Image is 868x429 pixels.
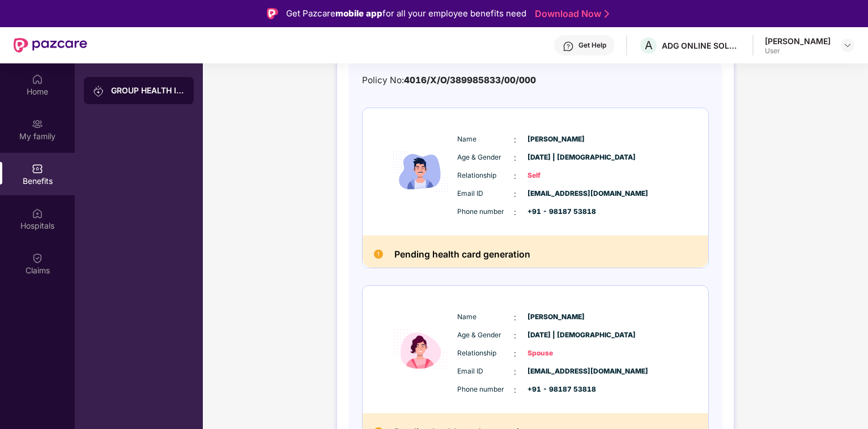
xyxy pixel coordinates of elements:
span: : [514,329,516,342]
span: Name [457,312,514,323]
span: : [514,206,516,218]
span: Age & Gender [457,152,514,163]
span: : [514,188,516,200]
div: Policy No: [362,74,536,87]
img: svg+xml;base64,PHN2ZyBpZD0iSGVscC0zMngzMiIgeG1sbnM9Imh0dHA6Ly93d3cudzMub3JnLzIwMDAvc3ZnIiB3aWR0aD... [563,41,574,52]
span: Name [457,134,514,145]
span: [DATE] | [DEMOGRAPHIC_DATA] [527,330,584,341]
span: Relationship [457,170,514,181]
div: User [765,46,831,55]
span: : [514,152,516,164]
span: : [514,384,516,396]
span: Self [527,170,584,181]
span: +91 - 98187 53818 [527,207,584,217]
div: Get Help [578,41,606,50]
span: : [514,348,516,360]
div: GROUP HEALTH INSURANCE [111,85,185,96]
img: svg+xml;base64,PHN2ZyBpZD0iRHJvcGRvd24tMzJ4MzIiIHhtbG5zPSJodHRwOi8vd3d3LnczLm9yZy8yMDAwL3N2ZyIgd2... [843,41,852,50]
span: Email ID [457,366,514,377]
img: icon [386,122,454,222]
a: Download Now [535,8,606,20]
span: Phone number [457,384,514,395]
div: [PERSON_NAME] [765,36,831,46]
img: svg+xml;base64,PHN2ZyBpZD0iSG9tZSIgeG1sbnM9Imh0dHA6Ly93d3cudzMub3JnLzIwMDAvc3ZnIiB3aWR0aD0iMjAiIG... [32,74,43,85]
img: svg+xml;base64,PHN2ZyB3aWR0aD0iMjAiIGhlaWdodD0iMjAiIHZpZXdCb3g9IjAgMCAyMCAyMCIgZmlsbD0ibm9uZSIgeG... [93,85,104,97]
img: svg+xml;base64,PHN2ZyBpZD0iQ2xhaW0iIHhtbG5zPSJodHRwOi8vd3d3LnczLm9yZy8yMDAwL3N2ZyIgd2lkdGg9IjIwIi... [32,252,43,264]
div: Get Pazcare for all your employee benefits need [286,7,526,20]
span: Spouse [527,348,584,359]
span: [EMAIL_ADDRESS][DOMAIN_NAME] [527,366,584,377]
img: Pending [374,250,383,259]
span: [DATE] | [DEMOGRAPHIC_DATA] [527,152,584,163]
img: Stroke [605,8,609,20]
span: [PERSON_NAME] [527,134,584,145]
img: New Pazcare Logo [14,38,87,53]
span: : [514,170,516,182]
img: svg+xml;base64,PHN2ZyB3aWR0aD0iMjAiIGhlaWdodD0iMjAiIHZpZXdCb3g9IjAgMCAyMCAyMCIgZmlsbD0ibm9uZSIgeG... [32,118,43,130]
span: [PERSON_NAME] [527,312,584,323]
span: : [514,366,516,378]
span: Phone number [457,207,514,217]
img: Logo [267,8,278,19]
span: +91 - 98187 53818 [527,384,584,395]
img: svg+xml;base64,PHN2ZyBpZD0iQmVuZWZpdHMiIHhtbG5zPSJodHRwOi8vd3d3LnczLm9yZy8yMDAwL3N2ZyIgd2lkdGg9Ij... [32,163,43,174]
span: Email ID [457,188,514,199]
span: [EMAIL_ADDRESS][DOMAIN_NAME] [527,188,584,199]
span: Relationship [457,348,514,359]
img: svg+xml;base64,PHN2ZyBpZD0iSG9zcGl0YWxzIiB4bWxucz0iaHR0cDovL3d3dy53My5vcmcvMjAwMC9zdmciIHdpZHRoPS... [32,208,43,219]
span: : [514,311,516,324]
span: : [514,134,516,146]
span: 4016/X/O/389985833/00/000 [404,75,536,85]
span: Age & Gender [457,330,514,341]
h2: Pending health card generation [394,247,530,262]
strong: mobile app [335,8,382,19]
span: A [645,38,653,52]
div: ADG ONLINE SOLUTIONS PRIVATE LIMITED [662,40,741,51]
img: icon [386,299,454,400]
